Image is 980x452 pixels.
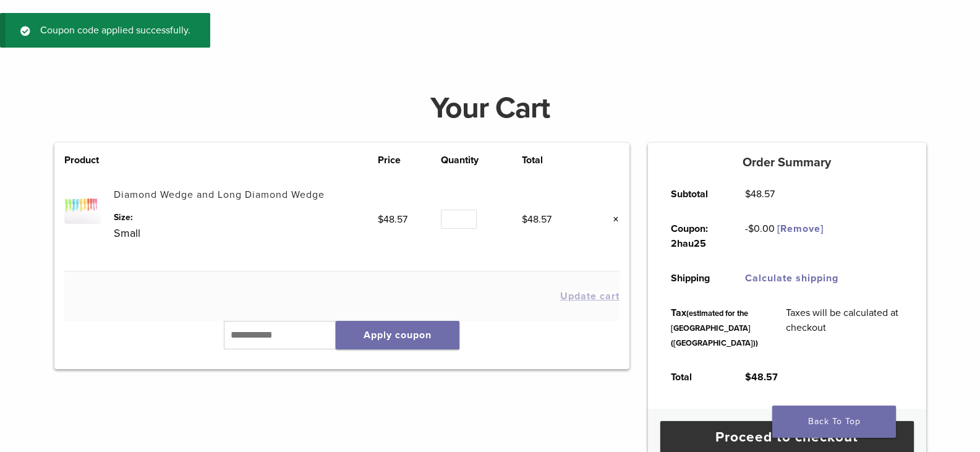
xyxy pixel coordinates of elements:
span: $ [522,213,527,226]
th: Total [657,360,731,394]
th: Product [64,153,114,168]
th: Total [522,153,586,168]
a: Calculate shipping [745,272,838,284]
th: Quantity [441,153,521,168]
span: $ [745,371,751,383]
button: Apply coupon [336,321,459,349]
span: $ [745,188,751,200]
bdi: 48.57 [522,213,552,226]
button: Update cart [560,291,620,301]
a: Diamond Wedge and Long Diamond Wedge [114,189,325,201]
span: 0.00 [748,223,775,235]
bdi: 48.57 [745,188,775,200]
a: Remove 2hau25 coupon [777,223,824,235]
td: - [731,211,838,261]
th: Subtotal [657,177,731,211]
h1: Your Cart [45,93,935,123]
th: Tax [657,296,772,360]
td: Taxes will be calculated at checkout [772,296,917,360]
th: Price [378,153,441,168]
p: Small [114,224,378,242]
th: Coupon: 2hau25 [657,211,731,261]
bdi: 48.57 [378,213,407,226]
th: Shipping [657,261,731,296]
bdi: 48.57 [745,371,778,383]
a: Back To Top [772,406,896,438]
dt: Size: [114,211,378,224]
span: $ [378,213,383,226]
h5: Order Summary [648,155,926,170]
img: Diamond Wedge and Long Diamond Wedge [64,187,101,224]
small: (estimated for the [GEOGRAPHIC_DATA] ([GEOGRAPHIC_DATA])) [671,309,758,348]
span: $ [748,223,754,235]
a: Remove this item [603,211,620,228]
